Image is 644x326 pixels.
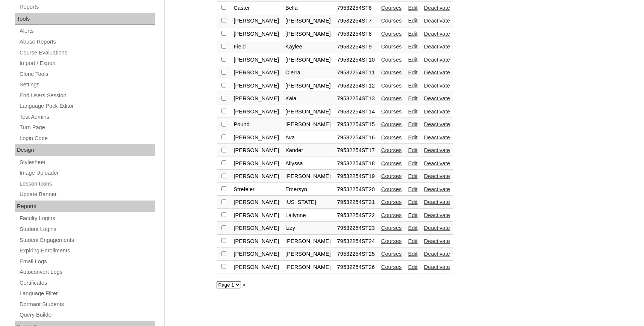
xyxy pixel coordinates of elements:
td: 79532254ST20 [334,183,378,196]
a: Test Admins [19,112,155,122]
td: Lailynne [282,209,334,222]
td: Field [231,41,282,53]
a: » [242,282,245,288]
a: Faculty Logins [19,214,155,223]
a: Dormant Students [19,300,155,309]
td: [PERSON_NAME] [282,170,334,183]
td: Ava [282,131,334,144]
a: Login Code [19,134,155,143]
td: Pound [231,118,282,131]
a: Edit [408,95,418,101]
a: Deactivate [424,18,450,24]
a: Edit [408,147,418,153]
div: Reports [15,201,155,213]
td: 79532254ST8 [334,28,378,41]
a: End Users Session [19,91,155,100]
td: [PERSON_NAME] [231,92,282,105]
a: Stylesheet [19,158,155,167]
a: Edit [408,134,418,140]
td: Xander [282,144,334,157]
td: [PERSON_NAME] [282,106,334,118]
td: [PERSON_NAME] [231,209,282,222]
a: Edit [408,5,418,11]
a: Courses [381,264,402,270]
a: Courses [381,57,402,63]
a: Deactivate [424,225,450,231]
a: Courses [381,134,402,140]
td: [PERSON_NAME] [231,106,282,118]
td: [PERSON_NAME] [282,28,334,41]
a: Image Uploader [19,168,155,178]
a: Edit [408,173,418,179]
td: [PERSON_NAME] [231,196,282,209]
td: 79532254ST17 [334,144,378,157]
a: Courses [381,199,402,205]
a: Email Logs [19,257,155,266]
td: [PERSON_NAME] [231,170,282,183]
a: Courses [381,5,402,11]
a: Deactivate [424,238,450,244]
a: Courses [381,95,402,101]
td: [PERSON_NAME] [231,235,282,248]
td: 79532254ST11 [334,66,378,79]
a: Deactivate [424,44,450,50]
a: Courses [381,251,402,257]
a: Clone Tools [19,69,155,79]
a: Course Evaluations [19,48,155,57]
a: Alerts [19,26,155,36]
td: Strefeler [231,183,282,196]
a: Edit [408,251,418,257]
td: Allyssa [282,157,334,170]
td: Kaia [282,92,334,105]
a: Edit [408,57,418,63]
td: 79532254ST26 [334,261,378,274]
td: [PERSON_NAME] [231,54,282,66]
a: Query Builder [19,310,155,320]
td: 79532254ST25 [334,248,378,261]
a: Certificates [19,278,155,288]
td: [PERSON_NAME] [231,261,282,274]
td: [PERSON_NAME] [231,66,282,79]
td: Kaylee [282,41,334,53]
td: Caster [231,2,282,15]
td: [PERSON_NAME] [282,118,334,131]
a: Deactivate [424,212,450,218]
td: [PERSON_NAME] [231,80,282,92]
a: Courses [381,83,402,89]
td: 79532254ST9 [334,41,378,53]
a: Language Pack Editor [19,101,155,111]
td: 79532254ST14 [334,106,378,118]
a: Courses [381,121,402,127]
a: Deactivate [424,109,450,115]
a: Expiring Enrollments [19,246,155,255]
div: Design [15,144,155,156]
td: [PERSON_NAME] [282,54,334,66]
td: [PERSON_NAME] [231,157,282,170]
td: Izzy [282,222,334,235]
a: Edit [408,238,418,244]
td: [PERSON_NAME] [231,222,282,235]
a: Deactivate [424,134,450,140]
td: [PERSON_NAME] [231,28,282,41]
td: 79532254ST12 [334,80,378,92]
a: Autoconvert Logs [19,267,155,277]
td: Emersyn [282,183,334,196]
a: Deactivate [424,199,450,205]
a: Deactivate [424,69,450,75]
a: Deactivate [424,251,450,257]
td: 79532254ST22 [334,209,378,222]
td: 79532254ST13 [334,92,378,105]
a: Deactivate [424,147,450,153]
a: Courses [381,18,402,24]
a: Edit [408,31,418,37]
a: Abuse Reports [19,37,155,47]
td: [PERSON_NAME] [231,15,282,27]
td: Cierra [282,66,334,79]
a: Deactivate [424,264,450,270]
a: Edit [408,44,418,50]
a: Edit [408,186,418,192]
div: Tools [15,13,155,25]
td: 79532254ST23 [334,222,378,235]
a: Courses [381,225,402,231]
td: 79532254ST21 [334,196,378,209]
